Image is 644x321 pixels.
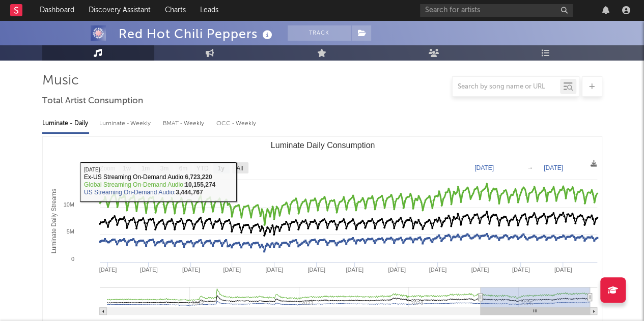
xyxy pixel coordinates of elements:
[512,267,529,273] text: [DATE]
[453,83,560,91] input: Search by song name or URL
[216,115,257,132] div: OCC - Weekly
[527,164,533,171] text: →
[66,228,74,235] text: 5M
[100,165,116,172] text: Zoom
[163,115,206,132] div: BMAT - Weekly
[196,165,208,172] text: YTD
[42,95,143,107] span: Total Artist Consumption
[63,201,74,208] text: 10M
[71,256,74,262] text: 0
[123,165,131,172] text: 1w
[42,115,89,132] div: Luminate - Daily
[474,164,494,171] text: [DATE]
[307,267,325,273] text: [DATE]
[346,267,363,273] text: [DATE]
[140,267,158,273] text: [DATE]
[99,115,153,132] div: Luminate - Weekly
[179,165,187,172] text: 6m
[182,267,200,273] text: [DATE]
[288,25,351,41] button: Track
[42,75,79,87] span: Music
[265,267,283,273] text: [DATE]
[236,165,243,172] text: All
[388,267,406,273] text: [DATE]
[160,165,169,172] text: 3m
[429,267,446,273] text: [DATE]
[270,141,375,150] text: Luminate Daily Consumption
[554,267,572,273] text: [DATE]
[471,267,489,273] text: [DATE]
[223,267,241,273] text: [DATE]
[544,164,563,171] text: [DATE]
[217,165,225,172] text: 1y
[420,4,573,17] input: Search for artists
[99,267,117,273] text: [DATE]
[50,189,57,253] text: Luminate Daily Streams
[119,25,275,42] div: Red Hot Chili Peppers
[141,165,150,172] text: 1m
